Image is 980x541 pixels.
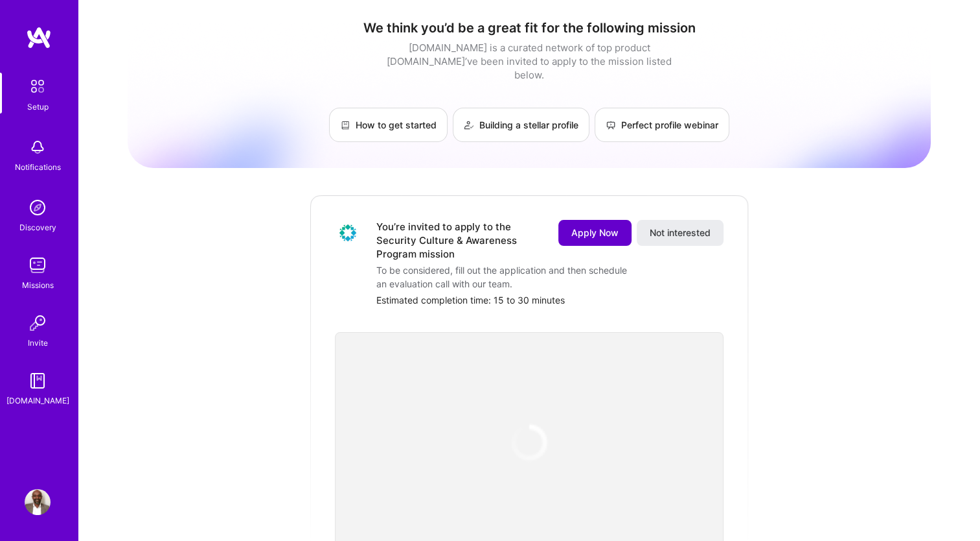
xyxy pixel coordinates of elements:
img: User Avatar [25,489,51,515]
a: User Avatar [21,489,54,515]
img: Company Logo [335,220,361,246]
img: discovery [25,195,51,221]
img: bell [25,134,51,160]
div: To be considered, fill out the application and then schedule an evaluation call with our team. [376,263,635,291]
div: Discovery [19,221,56,234]
div: Missions [22,278,54,292]
div: Notifications [15,160,61,174]
img: guide book [25,368,51,394]
h1: We think you’d be a great fit for the following mission [128,20,931,36]
img: Building a stellar profile [464,120,474,130]
button: Not interested [637,220,724,246]
a: Perfect profile webinar [595,108,729,142]
div: Invite [28,336,48,350]
span: Apply Now [571,226,619,239]
div: You’re invited to apply to the Security Culture & Awareness Program mission [376,220,543,261]
button: Apply Now [558,220,632,246]
div: Setup [27,100,49,114]
img: setup [24,73,51,100]
img: Perfect profile webinar [606,120,616,130]
img: teamwork [25,252,51,278]
div: [DOMAIN_NAME] [6,394,69,407]
a: How to get started [329,108,448,142]
img: logo [26,26,52,49]
img: Invite [25,310,51,336]
span: Not interested [650,226,711,239]
img: loading [510,423,549,462]
div: [DOMAIN_NAME] is a curated network of top product [DOMAIN_NAME]’ve been invited to apply to the m... [383,41,675,82]
img: How to get started [340,120,350,130]
div: Estimated completion time: 15 to 30 minutes [376,293,724,307]
a: Building a stellar profile [453,108,589,142]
